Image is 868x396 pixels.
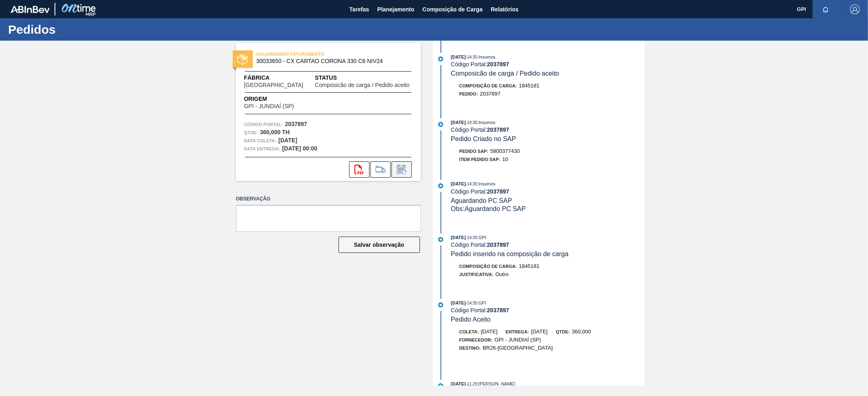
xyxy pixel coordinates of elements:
[519,83,540,89] span: 1845181
[459,157,501,162] span: Item pedido SAP:
[483,345,553,351] span: BR26-[GEOGRAPHIC_DATA]
[8,25,153,34] h1: Pedidos
[451,381,466,386] span: [DATE]
[477,381,516,386] span: : [PERSON_NAME]
[494,337,541,343] span: GPI - JUNDIAÍ (SP)
[490,148,520,154] span: 5800377430
[244,103,294,109] span: GPI - JUNDIAÍ (SP)
[572,329,591,335] span: 360,000
[459,91,478,96] span: Pedido :
[466,182,477,186] span: - 14:35
[438,383,443,388] img: atual
[244,128,258,137] span: Qtde :
[487,242,509,248] strong: 2037897
[236,193,421,205] label: Observação
[519,263,540,269] span: 1845181
[451,205,526,212] span: Obs: Aguardando PC SAP
[481,329,498,335] span: [DATE]
[451,126,644,133] div: Código Portal:
[491,4,518,14] span: Relatórios
[422,4,483,14] span: Composição de Carga
[487,307,509,313] strong: 2037897
[466,55,477,59] span: - 14:35
[370,161,391,178] div: Ir para Composição de Carga
[282,145,317,152] strong: [DATE] 00:00
[451,120,466,125] span: [DATE]
[391,161,412,178] div: Informar alteração no pedido
[438,57,443,61] img: atual
[487,188,509,195] strong: 2037897
[487,126,509,133] strong: 2037897
[438,183,443,188] img: atual
[451,54,466,59] span: [DATE]
[459,329,479,334] span: Coleta:
[451,61,644,67] div: Código Portal:
[244,137,277,145] span: Data coleta:
[451,300,466,305] span: [DATE]
[495,271,509,277] span: Outro
[451,242,644,248] div: Código Portal:
[502,156,508,162] span: 10
[377,4,414,14] span: Planejamento
[451,250,568,257] span: Pedido inserido na composição de carga
[459,346,481,350] span: Destino:
[451,235,466,240] span: [DATE]
[506,329,529,334] span: Entrega:
[556,329,570,334] span: Qtde:
[451,197,512,204] span: Aguardando PC SAP
[813,4,839,15] button: Notificações
[466,120,477,125] span: - 14:35
[256,58,404,64] span: 30033650 - CX CARTAO CORONA 330 C6 NIV24
[438,302,443,307] img: atual
[349,4,369,14] span: Tarefas
[244,74,315,82] span: Fábrica
[466,301,477,305] span: - 14:35
[451,307,644,313] div: Código Portal:
[459,264,517,269] span: Composição de Carga :
[451,316,491,323] span: Pedido Aceito
[459,272,494,277] span: Justificativa:
[466,235,477,240] span: - 14:35
[244,145,280,153] span: Data entrega:
[349,161,370,178] div: Abrir arquivo PDF
[451,70,559,77] span: Composicão de carga / Pedido aceito
[477,120,496,125] span: : Insumos
[244,95,317,103] span: Origem
[285,121,307,127] strong: 2037897
[315,74,413,82] span: Status
[477,300,486,305] span: : GPI
[260,129,290,135] strong: 360,000 TH
[487,61,509,67] strong: 2037897
[850,4,860,14] img: Logout
[244,120,283,128] span: Código Portal:
[278,137,297,144] strong: [DATE]
[459,83,517,88] span: Composição de Carga :
[459,337,493,342] span: Fornecedor:
[459,149,489,154] span: Pedido SAP:
[438,122,443,127] img: atual
[315,82,410,88] span: Composicão de carga / Pedido aceito
[11,6,50,13] img: TNhmsLtSVTkK8tSr43FrP2fwEKptu5GPRR3wAAAABJRU5ErkJggg==
[477,54,496,59] span: : Insumos
[339,237,420,253] button: Salvar observação
[531,329,548,335] span: [DATE]
[451,181,466,186] span: [DATE]
[451,188,644,195] div: Código Portal:
[244,82,304,88] span: [GEOGRAPHIC_DATA]
[438,237,443,242] img: atual
[237,54,248,65] img: status
[466,382,477,386] span: - 11:29
[256,50,370,58] span: AGUARDANDO FATURAMENTO
[451,135,516,142] span: Pedido Criado no SAP
[480,91,501,97] span: 2037897
[477,235,486,240] span: : GPI
[477,181,496,186] span: : Insumos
